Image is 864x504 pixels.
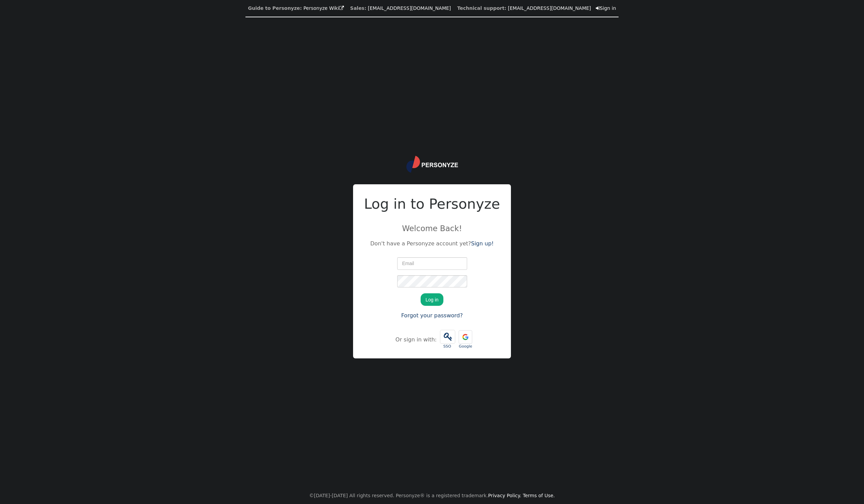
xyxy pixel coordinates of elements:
[508,5,591,11] a: [EMAIL_ADDRESS][DOMAIN_NAME]
[397,257,467,269] input: Email
[523,493,555,498] a: Terms of Use.
[488,493,521,498] a: Privacy Policy.
[457,5,507,11] b: Technical support:
[364,194,500,215] h2: Log in to Personyze
[309,487,555,504] center: ©[DATE]-[DATE] All rights reserved. Personyze® is a registered trademark.
[396,336,438,344] div: Or sign in with:
[248,5,302,11] b: Guide to Personyze:
[440,344,454,350] div: SSO
[440,330,455,343] span: 
[459,344,472,350] div: Google
[304,5,344,11] a: Personyze Wiki
[421,293,443,305] button: Log in
[406,156,458,173] img: logo.svg
[364,240,500,248] p: Don't have a Personyze account yet?
[438,326,457,353] a:  SSO
[364,223,500,234] p: Welcome Back!
[401,312,463,319] a: Forgot your password?
[596,6,600,11] span: 
[350,5,366,11] b: Sales:
[457,327,474,353] a: Google
[339,6,344,11] span: 
[596,5,616,11] a: Sign in
[471,240,494,247] a: Sign up!
[368,5,451,11] a: [EMAIL_ADDRESS][DOMAIN_NAME]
